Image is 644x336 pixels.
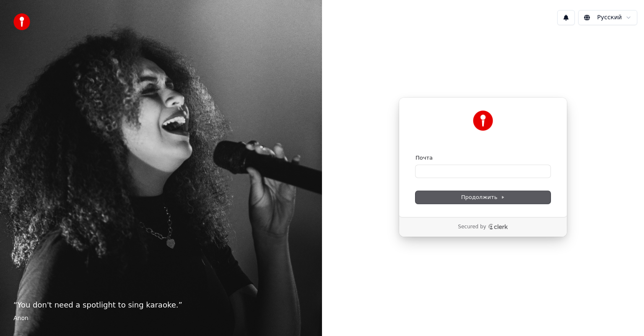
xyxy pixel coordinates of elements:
footer: Anon [13,314,309,323]
img: Youka [473,111,493,131]
label: Почта [415,154,433,162]
span: Продолжить [461,194,505,201]
p: “ You don't need a spotlight to sing karaoke. ” [13,299,309,311]
button: Продолжить [415,191,551,204]
p: Secured by [458,224,486,230]
a: Clerk logo [488,224,508,230]
img: youka [13,13,30,30]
